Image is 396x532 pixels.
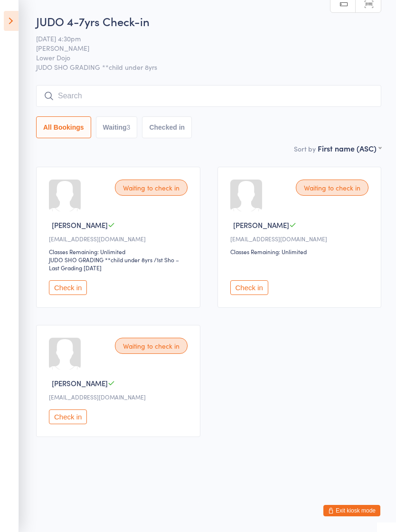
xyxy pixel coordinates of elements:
[323,505,380,516] button: Exit kiosk mode
[36,13,381,29] h2: JUDO 4-7yrs Check-in
[36,34,367,43] span: [DATE] 4:30pm
[36,62,381,72] span: JUDO SHO GRADING **child under 8yrs
[52,378,108,388] span: [PERSON_NAME]
[49,247,190,256] div: Classes Remaining: Unlimited
[96,116,138,138] button: Waiting3
[49,235,190,243] div: [EMAIL_ADDRESS][DOMAIN_NAME]
[318,143,381,153] div: First name (ASC)
[142,116,192,138] button: Checked in
[49,409,87,424] button: Check in
[36,85,381,107] input: Search
[36,116,91,138] button: All Bookings
[294,144,316,153] label: Sort by
[36,43,367,53] span: [PERSON_NAME]
[49,280,87,295] button: Check in
[49,393,190,401] div: [EMAIL_ADDRESS][DOMAIN_NAME]
[52,220,108,230] span: [PERSON_NAME]
[115,338,188,354] div: Waiting to check in
[230,280,268,295] button: Check in
[230,235,372,243] div: [EMAIL_ADDRESS][DOMAIN_NAME]
[49,256,152,264] div: JUDO SHO GRADING **child under 8yrs
[115,180,188,196] div: Waiting to check in
[230,247,372,256] div: Classes Remaining: Unlimited
[296,180,368,196] div: Waiting to check in
[127,123,131,131] div: 3
[233,220,289,230] span: [PERSON_NAME]
[36,53,367,62] span: Lower Dojo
